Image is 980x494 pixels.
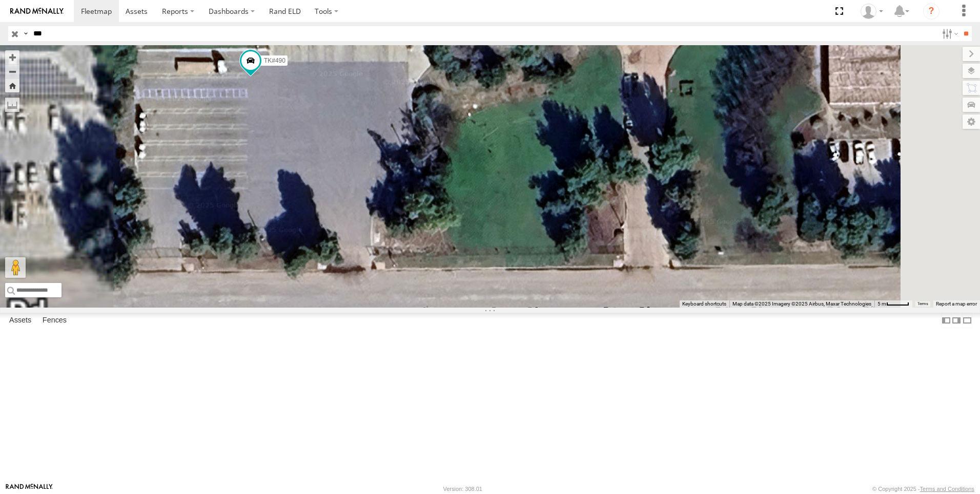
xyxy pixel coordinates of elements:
button: Keyboard shortcuts [682,300,726,308]
label: Map Settings [963,115,980,129]
label: Dock Summary Table to the Right [951,313,962,328]
label: Search Query [22,26,30,41]
a: Terms (opens in new tab) [917,302,928,306]
span: Map data ©2025 Imagery ©2025 Airbus, Maxar Technologies [732,301,871,307]
label: Measure [5,98,19,112]
label: Fences [37,313,72,328]
button: Drag Pegman onto the map to open Street View [5,257,26,278]
label: Dock Summary Table to the Left [941,313,951,328]
button: Zoom Home [5,79,19,92]
a: Report a map error [936,301,977,307]
button: Zoom in [5,50,19,64]
label: Assets [4,313,36,328]
button: Map Scale: 5 m per 41 pixels [874,300,912,308]
div: Version: 308.01 [443,486,482,492]
div: © Copyright 2025 - [872,486,974,492]
div: Norma Casillas [857,4,887,19]
span: TK#490 [264,57,285,64]
label: Search Filter Options [938,26,960,41]
i: ? [923,3,940,20]
img: rand-logo.svg [10,8,64,15]
button: Zoom out [5,64,19,79]
a: Terms and Conditions [920,486,974,492]
label: Hide Summary Table [962,313,972,328]
a: Visit our Website [6,484,53,494]
span: 5 m [877,301,886,307]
